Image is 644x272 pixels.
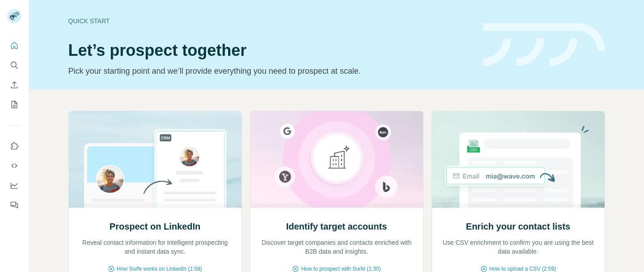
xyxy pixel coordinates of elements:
button: Quick start [7,38,21,54]
button: Dashboard [7,177,21,193]
button: Search [7,57,21,73]
p: Discover target companies and contacts enriched with B2B data and insights. [259,238,414,256]
img: Enrich your contact lists [432,111,605,208]
button: Feedback [7,197,21,213]
h2: Prospect on LinkedIn [110,220,200,233]
p: Reveal contact information for intelligent prospecting and instant data sync. [78,238,233,256]
button: Enrich CSV [7,77,21,93]
button: Use Surfe API [7,158,21,174]
button: Use Surfe on LinkedIn [7,138,21,154]
img: Prospect on LinkedIn [68,111,242,208]
p: Pick your starting point and we’ll provide everything you need to prospect at scale. [68,65,472,77]
div: Quick start [68,17,472,25]
h1: Let’s prospect together [68,42,472,59]
p: Use CSV enrichment to confirm you are using the best data available. [441,238,596,256]
img: Identify target accounts [250,111,424,208]
h2: Identify target accounts [286,220,387,233]
button: My lists [7,96,21,113]
h2: Enrich your contact lists [466,220,570,233]
img: banner [483,23,605,67]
